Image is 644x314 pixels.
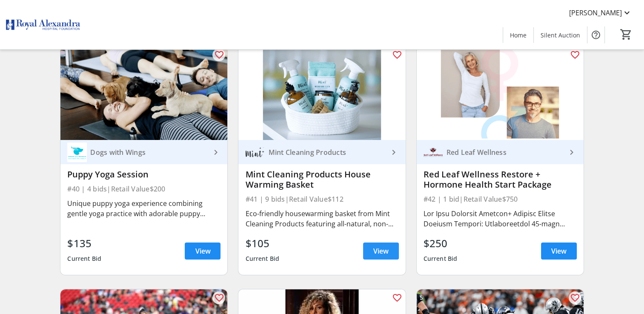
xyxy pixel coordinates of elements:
img: Mint Cleaning Products House Warming Basket [238,46,405,140]
a: Mint Cleaning ProductsMint Cleaning Products [238,140,405,164]
span: [PERSON_NAME] [569,8,622,18]
a: View [541,243,577,260]
img: Dogs with Wings [67,143,87,162]
mat-icon: favorite_outline [214,293,224,303]
div: $250 [424,236,458,251]
div: #40 | 4 bids | Retail Value $200 [67,183,220,195]
mat-icon: favorite_outline [570,293,580,303]
a: Home [503,27,533,43]
div: Current Bid [424,251,458,266]
div: #42 | 1 bid | Retail Value $750 [424,193,577,205]
div: Unique puppy yoga experience combining gentle yoga practice with adorable puppy interaction. Perf... [67,198,220,219]
img: Mint Cleaning Products [245,143,265,162]
div: #41 | 9 bids | Retail Value $112 [245,193,398,205]
div: Red Leaf Wellness [443,148,567,157]
span: Silent Auction [541,31,580,40]
a: Dogs with WingsDogs with Wings [60,140,227,164]
mat-icon: keyboard_arrow_right [567,147,577,157]
div: Puppy Yoga Session [67,169,220,180]
img: Red Leaf Wellness [424,143,443,162]
span: View [551,246,567,256]
div: $135 [67,236,101,251]
button: Cart [618,27,634,42]
a: Silent Auction [534,27,587,43]
span: View [195,246,210,256]
a: View [185,243,220,260]
div: Current Bid [245,251,279,266]
div: Mint Cleaning Products [265,148,388,157]
mat-icon: keyboard_arrow_right [210,147,220,157]
div: Dogs with Wings [87,148,210,157]
div: Lor Ipsu Dolorsit Ametcon+ Adipisc Elitse Doeiusm Tempori: Utlaboreetdol 45-magn aliquae admini v... [424,208,577,229]
div: Mint Cleaning Products House Warming Basket [245,169,398,190]
img: Royal Alexandra Hospital Foundation's Logo [5,3,81,46]
mat-icon: favorite_outline [570,50,580,60]
mat-icon: keyboard_arrow_right [389,147,399,157]
img: Puppy Yoga Session [60,46,227,140]
div: Red Leaf Wellness Restore + Hormone Health Start Package [424,169,577,190]
span: Home [510,31,527,40]
mat-icon: favorite_outline [214,50,224,60]
div: $105 [245,236,279,251]
img: Red Leaf Wellness Restore + Hormone Health Start Package [417,46,584,140]
div: Eco-friendly housewarming basket from Mint Cleaning Products featuring all-natural, non-toxic cle... [245,208,398,229]
a: Red Leaf WellnessRed Leaf Wellness [417,140,584,164]
button: Help [587,26,604,43]
mat-icon: favorite_outline [392,50,402,60]
div: Current Bid [67,251,101,266]
button: [PERSON_NAME] [562,6,639,20]
a: View [363,243,399,260]
mat-icon: favorite_outline [392,293,402,303]
span: View [373,246,389,256]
